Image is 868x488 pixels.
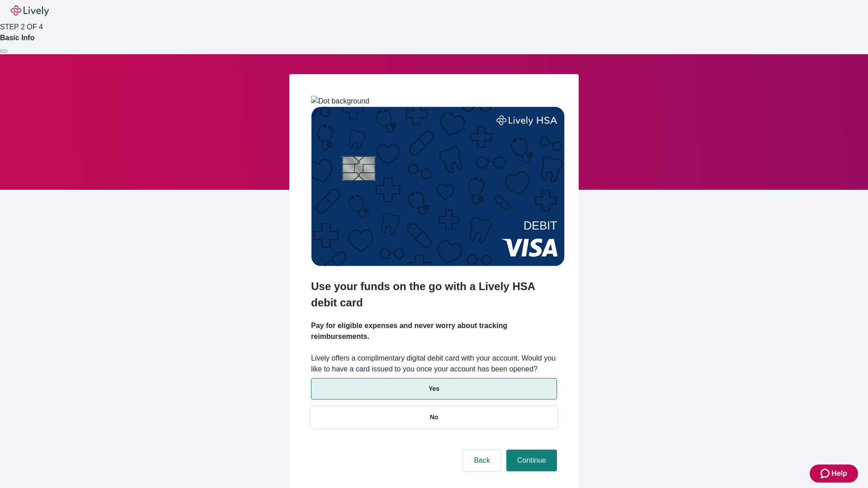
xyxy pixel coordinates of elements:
[430,413,439,422] p: No
[463,450,501,471] button: Back
[311,407,557,428] button: No
[311,96,369,107] img: Dot background
[311,107,565,266] img: Debit card
[311,353,557,375] label: Lively offers a complimentary digital debit card with your account. Would you like to have a card...
[311,278,557,311] h2: Use your funds on the go with a Lively HSA debit card
[311,378,557,399] button: Yes
[11,5,49,16] img: Lively
[821,468,831,479] svg: Zendesk support icon
[831,468,847,479] span: Help
[429,384,439,394] p: Yes
[810,465,858,483] button: Zendesk support iconHelp
[506,450,557,471] button: Continue
[311,320,557,342] h4: Pay for eligible expenses and never worry about tracking reimbursements.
